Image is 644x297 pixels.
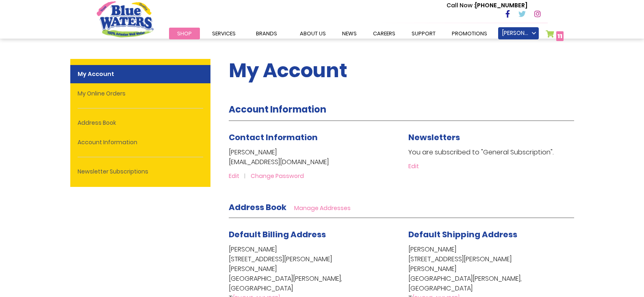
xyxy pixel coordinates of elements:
[447,1,527,10] p: [PHONE_NUMBER]
[498,27,539,39] a: [PERSON_NAME]
[408,229,517,240] span: Default Shipping Address
[229,103,326,116] strong: Account Information
[408,132,460,143] span: Newsletters
[70,85,210,103] a: My Online Orders
[251,172,304,180] a: Change Password
[408,147,574,157] p: You are subscribed to "General Subscription".
[229,57,347,84] span: My Account
[546,30,564,42] a: 11
[292,28,334,39] a: about us
[294,204,351,212] a: Manage Addresses
[229,132,318,143] span: Contact Information
[70,65,210,83] strong: My Account
[97,1,154,37] a: store logo
[444,28,495,39] a: Promotions
[229,147,395,167] p: [PERSON_NAME] [EMAIL_ADDRESS][DOMAIN_NAME]
[365,28,403,39] a: careers
[256,30,277,37] span: Brands
[229,229,326,240] span: Default Billing Address
[229,172,249,180] a: Edit
[334,28,365,39] a: News
[177,30,192,37] span: Shop
[70,163,210,181] a: Newsletter Subscriptions
[229,172,239,180] span: Edit
[229,202,286,213] strong: Address Book
[70,133,210,152] a: Account Information
[408,162,419,170] a: Edit
[70,114,210,132] a: Address Book
[557,32,562,40] span: 11
[212,30,236,37] span: Services
[447,1,475,9] span: Call Now :
[403,28,444,39] a: support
